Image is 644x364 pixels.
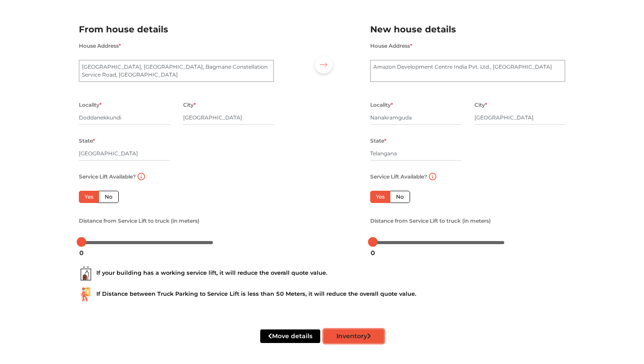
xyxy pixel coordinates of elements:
[474,99,487,111] label: City
[79,191,99,203] label: Yes
[79,60,274,82] textarea: [GEOGRAPHIC_DATA], [GEOGRAPHIC_DATA], Bagmane Constellation Service Road, [GEOGRAPHIC_DATA]
[370,60,565,82] textarea: Amazon Development Centre India Pvt. Ltd., [GEOGRAPHIC_DATA]
[370,135,386,147] label: State
[79,287,565,301] div: If Distance between Truck Parking to Service Lift is less than 50 Meters, it will reduce the over...
[79,171,136,182] label: Service Lift Available?
[79,215,199,227] label: Distance from Service Lift to truck (in meters)
[79,135,95,147] label: State
[370,191,390,203] label: Yes
[183,99,196,111] label: City
[79,40,121,52] label: House Address
[79,22,274,37] h2: From house details
[370,22,565,37] h2: New house details
[99,191,119,203] label: No
[79,266,93,280] img: ...
[79,266,565,280] div: If your building has a working service lift, it will reduce the overall quote value.
[367,245,379,260] div: 0
[370,40,412,52] label: House Address
[324,329,384,343] button: Inventory
[76,245,87,260] div: 0
[390,191,410,203] label: No
[370,215,491,227] label: Distance from Service Lift to truck (in meters)
[79,287,93,301] img: ...
[260,329,320,343] button: Move details
[370,171,427,182] label: Service Lift Available?
[370,99,393,111] label: Locality
[79,99,102,111] label: Locality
